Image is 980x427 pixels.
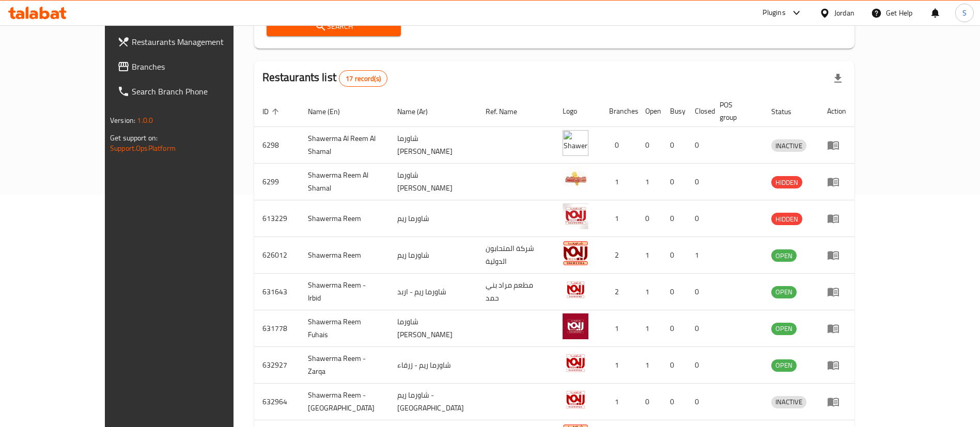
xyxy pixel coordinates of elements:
th: Action [819,96,854,127]
td: 1 [637,237,662,274]
td: 0 [662,237,687,274]
td: 0 [662,310,687,347]
td: 0 [662,347,687,384]
img: Shawerma Reem Fuhais [563,313,588,339]
td: 0 [662,127,687,164]
span: 1.0.0 [137,114,153,127]
img: Shawerma Reem [563,240,588,266]
td: Shawerma Reem - Irbid [300,274,389,310]
span: S [962,7,967,19]
td: شاورما ريم [389,200,478,237]
th: Open [637,96,662,127]
th: Branches [601,96,637,127]
span: Search Branch Phone [132,85,260,98]
img: Shawerma Al Reem Al Shamal [563,130,588,156]
td: 0 [637,200,662,237]
td: 0 [662,164,687,200]
td: 632927 [254,347,300,384]
span: POS group [720,99,751,123]
div: Menu [827,249,846,261]
td: Shawerma Al Reem Al Shamal [300,127,389,164]
h2: Restaurants list [262,70,387,87]
td: Shawerma Reem [300,200,389,237]
span: OPEN [771,359,797,371]
td: Shawerma Reem Fuhais [300,310,389,347]
span: Branches [132,60,260,73]
th: Closed [687,96,711,127]
td: 1 [601,310,637,347]
td: 2 [601,237,637,274]
span: OPEN [771,250,797,262]
td: 6299 [254,164,300,200]
span: Name (Ar) [397,105,441,118]
td: 0 [687,127,711,164]
img: Shawerma Reem - Amman [563,387,588,413]
div: Menu [827,139,846,151]
div: INACTIVE [771,139,806,152]
div: Jordan [834,7,854,19]
td: 0 [687,347,711,384]
td: 0 [687,274,711,310]
div: HIDDEN [771,213,802,225]
td: 632964 [254,384,300,420]
td: 6298 [254,127,300,164]
td: 0 [637,127,662,164]
span: OPEN [771,286,797,298]
span: Ref. Name [486,105,531,118]
td: 0 [687,310,711,347]
div: Menu [827,396,846,408]
div: Total records count [339,70,387,87]
span: ID [262,105,282,118]
td: 2 [601,274,637,310]
td: شاورما ريم - اربد [389,274,478,310]
img: Shawerma Reem Al Shamal [563,167,588,193]
td: 0 [601,127,637,164]
td: 626012 [254,237,300,274]
td: شاورما [PERSON_NAME] [389,310,478,347]
span: HIDDEN [771,213,802,225]
div: Export file [826,66,850,91]
td: 631643 [254,274,300,310]
td: 613229 [254,200,300,237]
td: 1 [601,164,637,200]
div: Menu [827,286,846,298]
a: Branches [109,54,269,79]
div: OPEN [771,249,797,262]
td: 1 [637,164,662,200]
img: Shawerma Reem - Zarqa [563,350,588,376]
th: Logo [554,96,601,127]
span: Get support on: [110,131,158,145]
span: OPEN [771,323,797,335]
td: شاورما [PERSON_NAME] [389,127,478,164]
td: 0 [662,384,687,420]
td: 1 [601,200,637,237]
div: Menu [827,212,846,225]
td: شاورما ريم - زرقاء [389,347,478,384]
td: 1 [601,384,637,420]
td: Shawerma Reem [300,237,389,274]
div: Plugins [763,7,785,19]
span: INACTIVE [771,396,806,408]
td: شاورما ريم [389,237,478,274]
div: Menu [827,359,846,371]
span: INACTIVE [771,140,806,152]
td: 0 [637,384,662,420]
div: Menu [827,176,846,188]
td: 0 [687,200,711,237]
span: Search [275,20,393,33]
th: Busy [662,96,687,127]
td: شاورما [PERSON_NAME] [389,164,478,200]
span: Version: [110,114,135,127]
a: Restaurants Management [109,29,269,54]
a: Search Branch Phone [109,79,269,104]
td: Shawerma Reem Al Shamal [300,164,389,200]
td: 631778 [254,310,300,347]
td: 1 [601,347,637,384]
img: Shawerma Reem - Irbid [563,277,588,303]
td: مطعم مراد بني حمد [477,274,554,310]
span: Name (En) [308,105,353,118]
